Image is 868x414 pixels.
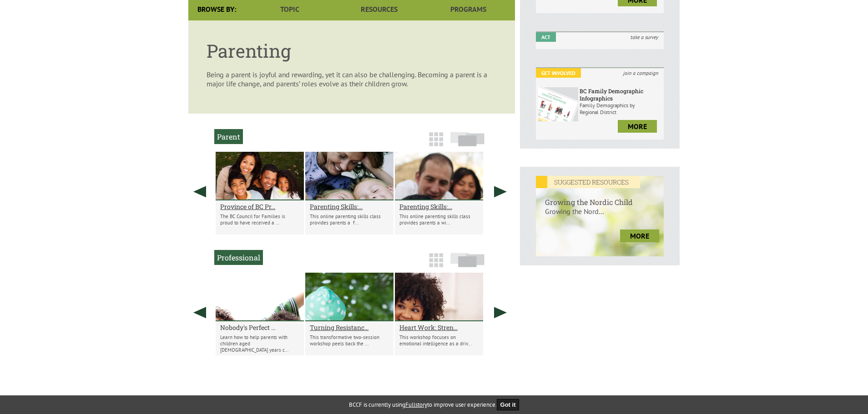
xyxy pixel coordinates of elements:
[618,68,664,78] i: join a campaign
[207,39,497,63] h1: Parenting
[399,334,479,347] p: This workshop focuses on emotional intelligence as a driv...
[625,32,664,42] i: take a survey
[305,152,394,234] li: Parenting Skills: 5-13, 2
[399,202,479,211] a: Parenting Skills:...
[220,213,299,226] p: The BC Council for Families is proud to have received a ...
[395,152,483,234] li: Parenting Skills: 0-5, 2
[497,399,520,410] button: Got it
[216,152,304,234] li: Province of BC Proclaims Family Week
[580,102,661,115] p: Family Demographics by Regional District
[214,129,243,144] h2: Parent
[450,253,484,267] img: slide-icon.png
[536,188,664,207] h6: Growing the Nordic Child
[426,136,446,151] a: Grid View
[207,70,497,88] p: Being a parent is joyful and rewarding, yet it can also be challenging. Becoming a parent is a ma...
[310,323,389,332] a: Turning Resistanc...
[220,323,299,332] a: Nobody's Perfect ...
[305,273,394,355] li: Turning Resistance into Resilience: A Workshop on Shame and Parent Engagement
[310,213,389,226] p: This online parenting skills class provides parents a f...
[429,253,443,267] img: grid-icon.png
[618,120,657,133] a: more
[536,207,664,225] p: Growing the Nord...
[536,32,556,42] em: Act
[405,401,427,409] a: Fullstory
[310,334,389,347] p: This transformative two-session workshop peels back the ...
[448,136,487,151] a: Slide View
[448,257,487,272] a: Slide View
[216,273,304,355] li: Nobody's Perfect Parenting Facilitator Training: March 2026
[450,132,484,146] img: slide-icon.png
[220,202,299,211] a: Province of BC Pr...
[220,334,299,353] p: Learn how to help parents with children aged [DEMOGRAPHIC_DATA] years c...
[580,87,661,102] h6: BC Family Demographic Infographics
[214,250,263,265] h2: Professional
[536,68,581,78] em: Get Involved
[429,132,443,146] img: grid-icon.png
[399,213,479,226] p: This online parenting skills class provides parents a wi...
[426,257,446,272] a: Grid View
[620,229,659,242] a: more
[536,176,640,188] em: SUGGESTED RESOURCES
[310,202,389,211] a: Parenting Skills:...
[395,273,483,355] li: Heart Work: Strengthening Emotional Intelligence to boost our wellbeing and support others
[399,323,479,332] a: Heart Work: Stren...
